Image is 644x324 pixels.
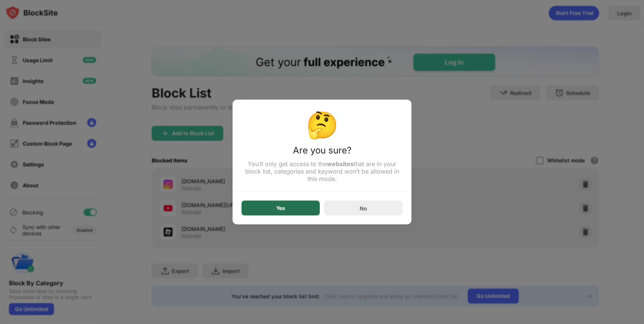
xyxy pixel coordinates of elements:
div: Are you sure? [241,145,402,160]
div: 🤔 [241,109,402,140]
div: You’ll only get access to the that are in your block list, categories and keyword won’t be allowe... [241,160,402,182]
strong: websites [327,160,354,168]
div: Yes [276,205,285,211]
div: No [360,205,367,211]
